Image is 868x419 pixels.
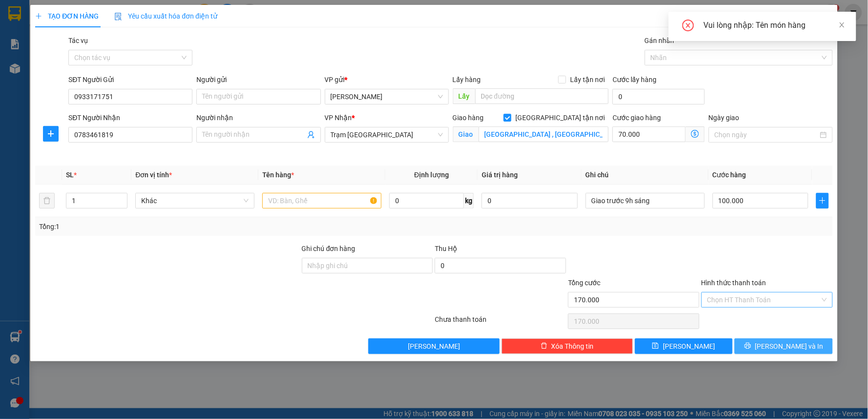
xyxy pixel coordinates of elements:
div: Người gửi [196,74,320,85]
div: 40.000 [7,51,88,63]
div: Trạm [GEOGRAPHIC_DATA] [93,8,192,32]
span: Khác [141,193,249,208]
span: Gửi: [8,8,23,19]
span: Cước hàng [713,171,746,179]
button: deleteXóa Thông tin [502,338,633,354]
div: SĐT Người Gửi [68,74,192,85]
span: Thu Hộ [435,245,457,252]
input: Ghi chú đơn hàng [302,258,433,273]
span: plus [35,13,42,20]
th: Ghi chú [582,166,709,185]
span: TẠO ĐƠN HÀNG [35,12,99,20]
div: Người nhận [196,112,320,123]
button: printer[PERSON_NAME] và In [735,338,833,354]
button: plus [816,193,828,209]
label: Ngày giao [709,114,740,122]
input: Ghi Chú [586,193,705,209]
label: Ghi chú đơn hàng [302,245,356,252]
span: Tổng cước [568,279,600,287]
div: VP gửi [325,74,449,85]
button: save[PERSON_NAME] [635,338,733,354]
img: icon [114,13,122,21]
span: close-circle [682,20,694,33]
label: Hình thức thanh toán [701,279,766,287]
label: Tác vụ [68,37,88,44]
span: Giao hàng [453,114,484,122]
span: VP Nhận [325,114,352,122]
label: Gán nhãn [645,37,675,44]
span: [PERSON_NAME] [408,341,460,352]
button: [PERSON_NAME] [368,338,500,354]
span: close [839,21,846,28]
input: Dọc đường [475,88,609,104]
span: Đơn vị tính [135,171,172,179]
div: 0931554874 [93,32,192,45]
div: [PERSON_NAME] [8,8,86,30]
label: Cước giao hàng [613,114,661,122]
div: Chưa thanh toán [434,314,567,331]
div: Tổng: 1 [39,221,335,232]
span: [GEOGRAPHIC_DATA] tận nơi [511,112,609,123]
span: Giá trị hàng [482,171,518,179]
span: Lấy tận nơi [566,74,609,85]
span: printer [744,342,751,350]
span: plus [43,130,58,138]
span: Định lượng [414,171,449,179]
span: Nhận: [93,9,117,20]
span: Đã thu : [7,52,37,63]
input: Ngày giao [715,129,818,140]
span: [PERSON_NAME] [663,341,715,352]
span: Trạm Sài Gòn [331,127,443,142]
button: plus [43,126,59,142]
span: Lấy [453,88,475,104]
div: Tên hàng: 1TX ( : 1 ) [8,69,192,81]
span: Giao [453,126,479,142]
span: Phan Thiết [331,89,443,104]
button: Close [810,5,838,32]
span: [PERSON_NAME] và In [755,341,824,352]
button: delete [39,193,55,209]
span: Lấy hàng [453,76,481,84]
span: plus [817,197,828,205]
span: SL [85,68,98,82]
span: delete [541,342,548,350]
input: Cước giao hàng [613,126,686,142]
span: Xóa Thông tin [551,341,594,352]
input: 0 [482,193,578,209]
div: SĐT Người Nhận [68,112,192,123]
input: VD: Bàn, Ghế [262,193,381,209]
span: Tên hàng [262,171,294,179]
span: kg [464,193,474,209]
span: Yêu cầu xuất hóa đơn điện tử [114,12,217,20]
input: Giao tận nơi [479,126,609,142]
div: Vui lòng nhập: Tên món hàng [704,20,845,31]
span: SL [66,171,74,179]
div: 0972143441 [8,30,86,44]
span: dollar-circle [691,130,699,138]
input: Cước lấy hàng [613,89,705,105]
label: Cước lấy hàng [613,76,656,84]
span: save [652,342,659,350]
span: user-add [307,131,315,139]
